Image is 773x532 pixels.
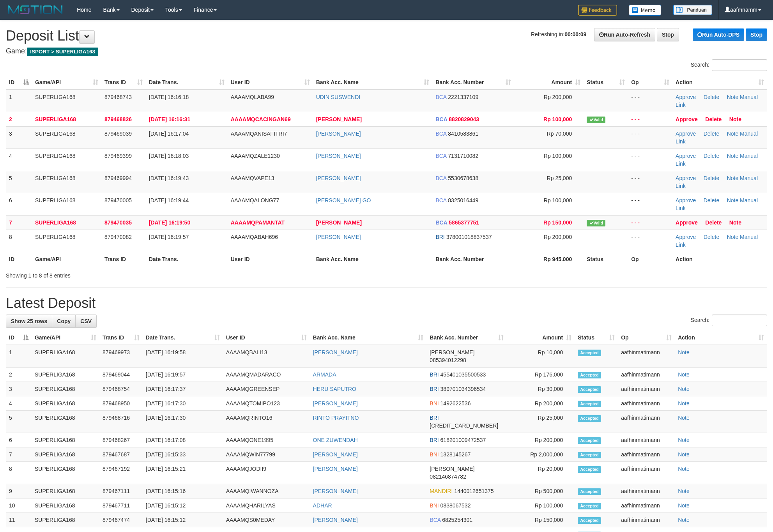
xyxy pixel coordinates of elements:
[629,5,662,16] img: Button%20Memo.svg
[316,219,362,226] a: [PERSON_NAME]
[32,433,99,447] td: SUPERLIGA168
[676,94,758,108] a: Manual Link
[676,116,698,122] a: Approve
[32,396,99,411] td: SUPERLIGA168
[6,498,32,513] td: 10
[584,75,628,90] th: Status: activate to sort column ascending
[99,462,143,484] td: 879467192
[657,28,679,41] a: Stop
[675,331,767,345] th: Action: activate to sort column ascending
[99,498,143,513] td: 879467711
[313,502,332,509] a: ADHAR
[678,502,690,509] a: Note
[6,112,32,126] td: 2
[32,126,101,148] td: SUPERLIGA168
[57,318,71,324] span: Copy
[543,116,572,122] span: Rp 100,000
[6,331,32,345] th: ID: activate to sort column descending
[746,28,767,41] a: Stop
[104,94,132,100] span: 879468743
[149,197,189,203] span: [DATE] 16:19:44
[507,462,575,484] td: Rp 20,000
[149,131,189,137] span: [DATE] 16:17:04
[430,415,439,421] span: BRI
[678,415,690,421] a: Note
[578,401,601,407] span: Accepted
[75,315,97,328] a: CSV
[104,219,132,226] span: 879470035
[578,466,601,473] span: Accepted
[672,75,767,90] th: Action: activate to sort column ascending
[6,462,32,484] td: 8
[628,193,672,215] td: - - -
[32,462,99,484] td: SUPERLIGA168
[543,219,572,226] span: Rp 150,000
[676,131,758,145] a: Manual Link
[594,28,655,41] a: Run Auto-Refresh
[618,462,675,484] td: aafhinmatimann
[430,357,466,363] span: Copy 085394012298 to clipboard
[430,386,439,392] span: BRI
[313,371,336,378] a: ARMADA
[704,131,719,137] a: Delete
[6,252,32,266] th: ID
[446,234,492,240] span: Copy 378001018837537 to clipboard
[6,433,32,447] td: 6
[143,368,223,382] td: [DATE] 16:19:57
[143,513,223,527] td: [DATE] 16:15:12
[228,252,313,266] th: User ID
[507,513,575,527] td: Rp 150,000
[32,513,99,527] td: SUPERLIGA168
[628,112,672,126] td: - - -
[32,252,101,266] th: Game/API
[313,466,358,472] a: [PERSON_NAME]
[618,382,675,396] td: aafhinmatimann
[435,94,446,100] span: BCA
[678,488,690,494] a: Note
[316,175,361,181] a: [PERSON_NAME]
[231,116,291,122] span: AAAAMQCACINGAN69
[430,502,439,509] span: BNI
[678,451,690,458] a: Note
[727,175,739,181] a: Note
[704,175,719,181] a: Delete
[564,31,586,37] strong: 00:00:09
[149,175,189,181] span: [DATE] 16:19:43
[704,94,719,100] a: Delete
[143,433,223,447] td: [DATE] 16:17:08
[578,5,617,16] img: Feedback.jpg
[32,411,99,433] td: SUPERLIGA168
[99,368,143,382] td: 879469044
[313,386,356,392] a: HERU SAPUTRO
[313,415,359,421] a: RINTO PRAYITNO
[435,234,444,240] span: BRI
[32,331,99,345] th: Game/API: activate to sort column ascending
[578,503,601,509] span: Accepted
[6,295,767,311] h1: Latest Deposit
[32,148,101,171] td: SUPERLIGA168
[223,462,310,484] td: AAAAMQJODII9
[223,345,310,368] td: AAAAMQBALI13
[618,345,675,368] td: aafhinmatimann
[32,171,101,193] td: SUPERLIGA168
[678,400,690,407] a: Note
[313,517,358,523] a: [PERSON_NAME]
[32,484,99,498] td: SUPERLIGA168
[704,234,719,240] a: Delete
[316,153,361,159] a: [PERSON_NAME]
[578,372,601,378] span: Accepted
[691,59,767,71] label: Search:
[223,513,310,527] td: AAAAMQS0MEDAY
[587,117,605,123] span: Valid transaction
[143,345,223,368] td: [DATE] 16:19:58
[676,197,696,203] a: Approve
[6,171,32,193] td: 5
[32,230,101,252] td: SUPERLIGA168
[618,433,675,447] td: aafhinmatimann
[430,466,474,472] span: [PERSON_NAME]
[618,498,675,513] td: aafhinmatimann
[149,153,189,159] span: [DATE] 16:18:03
[584,252,628,266] th: Status
[618,513,675,527] td: aafhinmatimann
[435,219,447,226] span: BCA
